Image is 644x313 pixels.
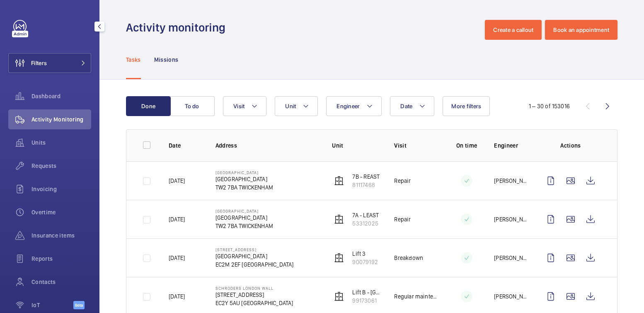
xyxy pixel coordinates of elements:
[215,247,294,252] p: [STREET_ADDRESS]
[31,138,91,147] span: Units
[169,292,185,301] p: [DATE]
[31,115,91,124] span: Activity Monitoring
[169,254,185,262] p: [DATE]
[215,209,273,214] p: [GEOGRAPHIC_DATA]
[326,96,382,116] button: Engineer
[31,278,91,286] span: Contacts
[169,141,202,150] p: Date
[332,141,381,150] p: Unit
[215,291,293,299] p: [STREET_ADDRESS]
[352,181,380,189] p: 81117468
[215,183,273,192] p: TW2 7BA TWICKENHAM
[169,215,185,223] p: [DATE]
[170,96,215,116] button: To do
[215,175,273,183] p: [GEOGRAPHIC_DATA]
[494,177,528,185] p: [PERSON_NAME]
[394,177,411,185] p: Repair
[126,56,141,64] p: Tasks
[215,222,273,230] p: TW2 7BA TWICKENHAM
[352,219,379,228] p: 53312025
[31,255,91,263] span: Reports
[352,211,379,219] p: 7A - LEAST
[400,103,412,109] span: Date
[334,291,344,301] img: elevator.svg
[394,141,439,150] p: Visit
[31,301,73,309] span: IoT
[31,59,47,67] span: Filters
[215,260,294,269] p: EC2M 2EF [GEOGRAPHIC_DATA]
[215,214,273,222] p: [GEOGRAPHIC_DATA]
[215,252,294,260] p: [GEOGRAPHIC_DATA]
[394,292,439,301] p: Regular maintenance
[285,103,296,109] span: Unit
[529,102,570,110] div: 1 – 30 of 153016
[215,299,293,307] p: EC2Y 5AU [GEOGRAPHIC_DATA]
[169,177,185,185] p: [DATE]
[352,172,380,181] p: 7B - REAST
[453,141,481,150] p: On time
[126,20,230,35] h1: Activity monitoring
[352,250,378,258] p: Lift 3
[541,141,600,150] p: Actions
[8,53,91,73] button: Filters
[31,208,91,216] span: Overtime
[215,286,293,291] p: Schroders London Wall
[337,103,360,109] span: Engineer
[545,20,617,40] button: Book an appointment
[215,141,319,150] p: Address
[494,292,528,301] p: [PERSON_NAME]
[31,231,91,240] span: Insurance items
[390,96,434,116] button: Date
[73,301,85,309] span: Beta
[352,296,381,305] p: 99173061
[215,170,273,175] p: [GEOGRAPHIC_DATA]
[233,103,245,109] span: Visit
[334,253,344,263] img: elevator.svg
[352,258,378,266] p: 90079192
[394,215,411,223] p: Repair
[126,96,171,116] button: Done
[334,214,344,224] img: elevator.svg
[154,56,179,64] p: Missions
[31,185,91,193] span: Invoicing
[31,92,91,100] span: Dashboard
[334,176,344,186] img: elevator.svg
[352,288,381,296] p: Lift B - [GEOGRAPHIC_DATA]/PL12 (G-8)
[394,254,423,262] p: Breakdown
[485,20,542,40] button: Create a callout
[443,96,490,116] button: More filters
[451,103,481,109] span: More filters
[275,96,318,116] button: Unit
[494,254,528,262] p: [PERSON_NAME]
[223,96,266,116] button: Visit
[494,141,528,150] p: Engineer
[494,215,528,223] p: [PERSON_NAME]
[31,162,91,170] span: Requests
